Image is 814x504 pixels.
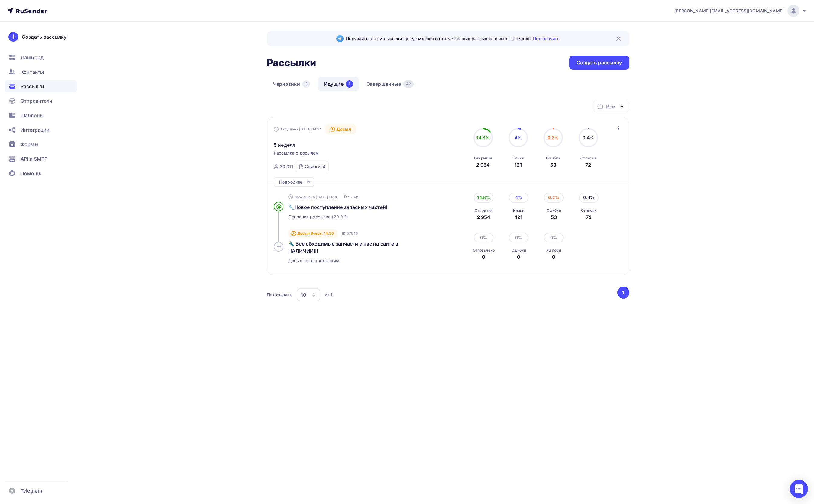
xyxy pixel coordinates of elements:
div: Все [606,103,615,110]
div: 20 011 [280,164,293,170]
div: 53 [547,213,561,221]
div: 0 [512,253,526,261]
span: Шаблоны [21,112,44,119]
span: Досыл по неоткрывшим [288,258,339,264]
div: Подробнее [279,178,302,186]
a: Черновики2 [267,77,316,91]
div: 121 [515,161,522,169]
span: 5 неделя [274,141,295,149]
a: 🔦 Все обходимые запчасти у нас на сайте в НАЛИЧИИ!!! [288,240,426,255]
div: Досыл [325,124,356,134]
div: 0.4% [579,193,599,202]
span: Получайте автоматические уведомления о статусе ваших рассылок прямо в Telegram. [346,36,559,42]
div: Ошибки [512,248,526,253]
div: 1 [346,80,353,88]
a: [PERSON_NAME][EMAIL_ADDRESS][DOMAIN_NAME] [674,5,807,17]
a: Рассылки [5,80,77,92]
div: Списки: 4 [305,164,325,170]
div: 0.2% [544,193,564,202]
a: 🔧Новое поступление запасных частей! [288,204,426,211]
span: Основная рассылка [288,214,331,220]
a: Завершенные42 [360,77,420,91]
span: Telegram [21,487,42,494]
div: Отправлено [473,248,495,253]
button: 10 [296,288,321,302]
a: Отправители [5,95,77,107]
span: 57845 [348,194,359,200]
div: 72 [581,213,596,221]
ul: Pagination [616,287,629,299]
a: Контакты [5,66,77,78]
div: Ошибки [546,156,560,161]
span: 4% [515,135,522,140]
span: Рассылки [21,83,44,90]
div: 53 [550,161,556,169]
span: 🔦 Все обходимые запчасти у нас на сайте в НАЛИЧИИ!!! [288,241,398,254]
span: ID [342,230,346,236]
div: Открытия [475,208,493,213]
a: Дашборд [5,51,77,63]
div: Создать рассылку [577,59,622,66]
div: Запущена [DATE] 14:14 [274,127,322,132]
span: (20 011) [332,214,348,220]
span: 🔧Новое поступление запасных частей! [288,204,387,210]
span: Помощь [21,170,41,177]
a: Формы [5,138,77,150]
div: 42 [403,80,413,88]
span: Дашборд [21,54,44,61]
span: API и SMTP [21,155,47,162]
div: 0 [546,253,561,261]
div: 72 [585,161,591,169]
div: 0% [544,233,564,242]
div: 4% [509,193,528,202]
div: 121 [513,213,524,221]
img: Telegram [336,35,344,42]
div: 14.8% [474,193,493,202]
span: ID [343,194,347,200]
span: 0.4% [583,135,594,140]
div: 2 [302,80,310,88]
div: 0 [473,253,495,261]
div: Клики [513,208,524,213]
span: 14.8% [476,135,489,140]
button: Go to page 1 [617,287,629,299]
button: Все [593,101,629,112]
div: 2 954 [475,213,493,221]
div: Отписки [580,156,596,161]
a: Подключить [533,36,559,41]
div: Показывать [267,292,292,298]
a: Шаблоны [5,109,77,121]
span: [PERSON_NAME][EMAIL_ADDRESS][DOMAIN_NAME] [674,8,784,14]
div: Открытия [474,156,492,161]
span: 57846 [347,231,358,236]
div: Создать рассылку [22,33,66,40]
h2: Рассылки [267,57,316,69]
span: Контакты [21,68,44,75]
div: из 1 [325,292,333,298]
span: Формы [21,141,38,148]
div: Жалобы [546,248,561,253]
div: Досыл Вчера, 14:30 [288,229,337,238]
div: 0% [509,233,528,242]
div: Отписки [581,208,596,213]
span: Рассылка с досылом [274,150,319,156]
span: Интеграции [21,126,50,133]
div: 10 [301,291,306,298]
div: Ошибки [547,208,561,213]
div: 2 954 [476,161,490,169]
a: Идущие1 [318,77,359,91]
span: 0.2% [548,135,559,140]
span: Отправители [21,97,53,104]
div: 0% [474,233,493,242]
div: Клики [512,156,524,161]
span: Завершена [DATE] 14:30 [295,194,338,200]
